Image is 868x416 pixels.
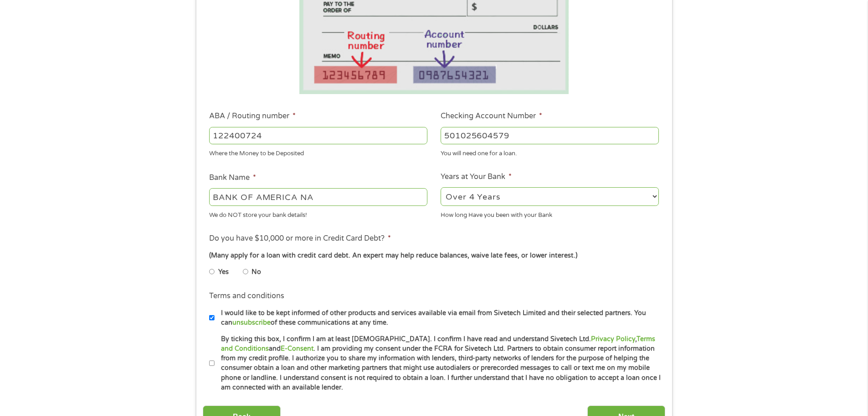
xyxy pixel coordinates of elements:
[209,207,427,220] div: We do NOT store your bank details!
[209,127,427,144] input: 263177916
[441,127,659,144] input: 345634636
[441,111,542,121] label: Checking Account Number
[591,335,635,343] a: Privacy Policy
[218,267,229,277] label: Yes
[221,335,655,353] a: Terms and Conditions
[209,173,256,183] label: Bank Name
[215,334,662,393] label: By ticking this box, I confirm I am at least [DEMOGRAPHIC_DATA]. I confirm I have read and unders...
[441,146,659,158] div: You will need one for a loan.
[252,267,261,277] label: No
[209,251,658,261] div: (Many apply for a loan with credit card debt. An expert may help reduce balances, waive late fees...
[441,207,659,220] div: How long Have you been with your Bank
[232,319,271,326] a: unsubscribe
[209,146,427,158] div: Where the Money to be Deposited
[209,234,391,243] label: Do you have $10,000 or more in Credit Card Debt?
[209,111,296,121] label: ABA / Routing number
[441,172,512,182] label: Years at Your Bank
[281,345,313,353] a: E-Consent
[215,308,662,328] label: I would like to be kept informed of other products and services available via email from Sivetech...
[209,291,284,301] label: Terms and conditions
